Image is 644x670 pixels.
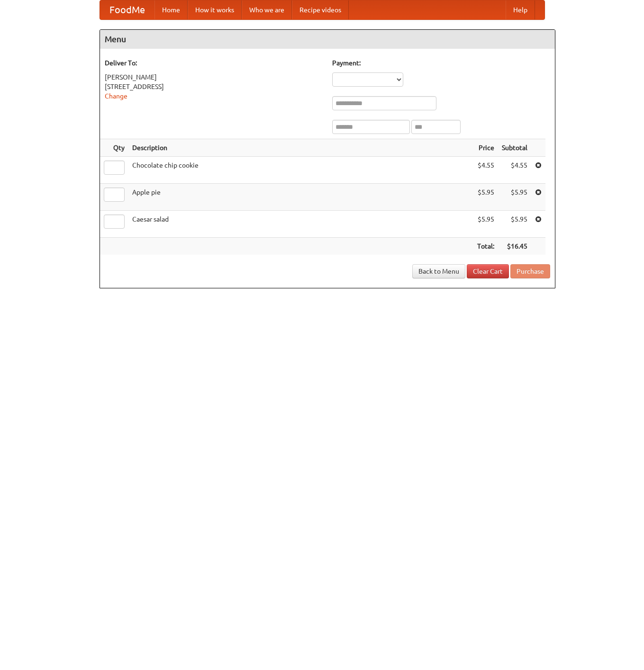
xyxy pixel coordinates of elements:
[105,82,323,91] div: [STREET_ADDRESS]
[128,157,473,184] td: Chocolate chip cookie
[473,238,498,255] th: Total:
[473,184,498,211] td: $5.95
[105,92,127,100] a: Change
[100,139,128,157] th: Qty
[473,139,498,157] th: Price
[154,0,188,19] a: Home
[498,139,531,157] th: Subtotal
[100,30,555,49] h4: Menu
[188,0,242,19] a: How it works
[506,0,535,19] a: Help
[105,58,323,68] h5: Deliver To:
[498,238,531,255] th: $16.45
[128,211,473,238] td: Caesar salad
[128,139,473,157] th: Description
[498,157,531,184] td: $4.55
[498,211,531,238] td: $5.95
[412,264,465,278] a: Back to Menu
[473,157,498,184] td: $4.55
[128,184,473,211] td: Apple pie
[332,58,550,68] h5: Payment:
[100,0,154,19] a: FoodMe
[473,211,498,238] td: $5.95
[510,264,550,278] button: Purchase
[105,72,323,82] div: [PERSON_NAME]
[498,184,531,211] td: $5.95
[242,0,292,19] a: Who we are
[467,264,509,278] a: Clear Cart
[292,0,349,19] a: Recipe videos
